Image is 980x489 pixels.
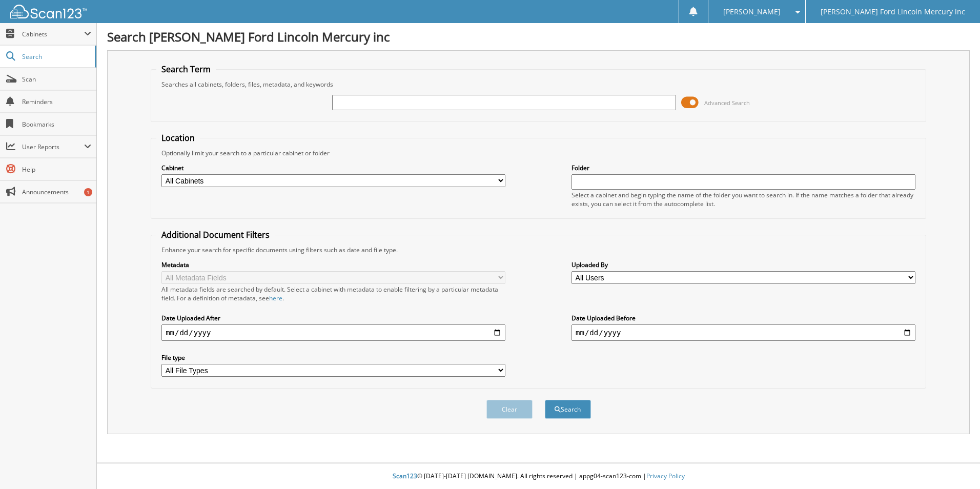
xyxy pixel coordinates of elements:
[161,314,505,322] label: Date Uploaded After
[161,285,505,302] div: All metadata fields are searched by default. Select a cabinet with metadata to enable filtering b...
[22,52,90,61] span: Search
[22,120,91,129] span: Bookmarks
[156,229,275,240] legend: Additional Document Filters
[571,191,915,208] div: Select a cabinet and begin typing the name of the folder you want to search in. If the name match...
[97,464,980,489] div: © [DATE]-[DATE] [DOMAIN_NAME]. All rights reserved | appg04-scan123-com |
[156,149,921,157] div: Optionally limit your search to a particular cabinet or folder
[22,165,91,174] span: Help
[161,324,505,341] input: start
[571,314,915,322] label: Date Uploaded Before
[269,294,282,302] a: here
[393,472,417,480] span: Scan123
[646,472,685,480] a: Privacy Policy
[156,132,200,144] legend: Location
[22,142,84,151] span: User Reports
[704,99,750,107] span: Advanced Search
[156,64,216,75] legend: Search Term
[821,9,965,15] span: [PERSON_NAME] Ford Lincoln Mercury inc
[486,400,533,419] button: Clear
[22,30,84,38] span: Cabinets
[22,97,91,106] span: Reminders
[10,5,87,18] img: scan123-logo-white.svg
[22,188,91,196] span: Announcements
[161,353,505,362] label: File type
[545,400,591,419] button: Search
[84,188,92,196] div: 1
[156,80,921,89] div: Searches all cabinets, folders, files, metadata, and keywords
[723,9,781,15] span: [PERSON_NAME]
[161,260,505,269] label: Metadata
[571,260,915,269] label: Uploaded By
[22,75,91,84] span: Scan
[107,28,970,45] h1: Search [PERSON_NAME] Ford Lincoln Mercury inc
[571,164,915,172] label: Folder
[161,164,505,172] label: Cabinet
[571,324,915,341] input: end
[156,246,921,254] div: Enhance your search for specific documents using filters such as date and file type.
